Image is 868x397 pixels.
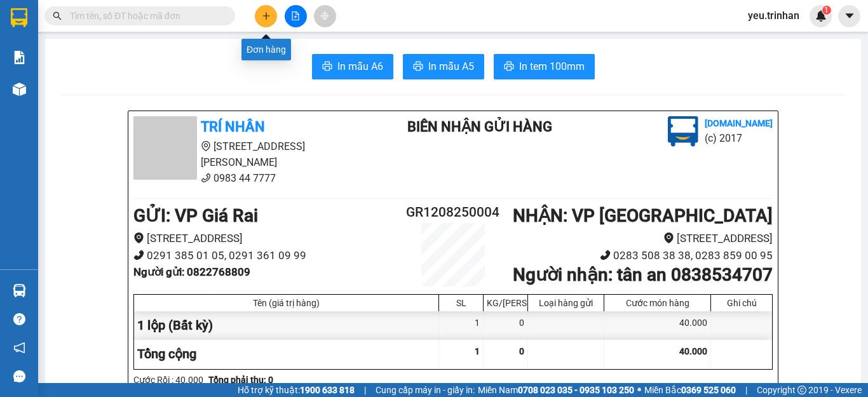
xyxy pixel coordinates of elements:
div: Tên (giá trị hàng) [137,298,435,308]
b: Tổng phải thu: 0 [208,375,273,385]
span: 1 [824,6,829,15]
span: phone [600,250,611,260]
img: logo-vxr [11,8,27,27]
li: 0983 44 7777 [133,170,370,186]
span: Hỗ trợ kỹ thuật: [238,383,355,397]
button: printerIn mẫu A5 [403,54,484,79]
span: question-circle [13,313,25,325]
span: printer [504,61,514,73]
div: Cước món hàng [607,298,707,308]
span: environment [201,141,211,151]
b: NHẬN : VP [GEOGRAPHIC_DATA] [513,205,773,226]
button: printerIn tem 100mm [494,54,595,79]
li: [STREET_ADDRESS] [133,230,400,247]
span: | [745,383,747,397]
img: warehouse-icon [13,83,26,96]
div: SL [442,298,480,308]
span: copyright [797,386,806,394]
li: 0283 508 38 38, 0283 859 00 95 [506,247,773,264]
b: Người gửi : 0822768809 [133,266,250,278]
span: search [53,11,62,20]
img: icon-new-feature [815,10,827,22]
span: Miền Bắc [644,383,736,397]
input: Tìm tên, số ĐT hoặc mã đơn [70,9,220,23]
span: phone [201,173,211,183]
span: 1 [475,346,480,356]
span: phone [133,250,144,260]
b: BIÊN NHẬN GỬI HÀNG [407,119,552,135]
li: 0291 385 01 05, 0291 361 09 99 [133,247,400,264]
div: Ghi chú [714,298,769,308]
span: yeu.trinhan [738,8,810,24]
li: [STREET_ADDRESS] [506,230,773,247]
span: In mẫu A6 [337,58,383,74]
div: Cước Rồi : 40.000 [133,373,203,387]
img: logo.jpg [668,116,698,147]
li: (c) 2017 [705,130,773,146]
button: aim [314,5,336,27]
b: GỬI : VP Giá Rai [133,205,258,226]
span: file-add [291,11,300,20]
span: message [13,370,25,382]
b: Người nhận : tân an 0838534707 [513,264,773,285]
span: 40.000 [679,346,707,356]
div: 0 [484,311,528,340]
button: plus [255,5,277,27]
img: warehouse-icon [13,284,26,297]
span: In mẫu A5 [428,58,474,74]
sup: 1 [822,6,831,15]
span: environment [663,232,674,243]
h2: GR1208250004 [400,202,506,223]
span: printer [413,61,423,73]
span: caret-down [844,10,855,22]
b: [DOMAIN_NAME] [705,118,773,128]
span: Miền Nam [478,383,634,397]
span: Cung cấp máy in - giấy in: [376,383,475,397]
img: solution-icon [13,51,26,64]
li: [STREET_ADDRESS][PERSON_NAME] [133,138,370,170]
span: aim [320,11,329,20]
span: Tổng cộng [137,346,196,361]
span: ⚪️ [637,387,641,393]
span: 0 [519,346,524,356]
div: 40.000 [604,311,711,340]
div: 1 lộp (Bất kỳ) [134,311,439,340]
span: In tem 100mm [519,58,585,74]
button: caret-down [838,5,860,27]
div: 1 [439,311,484,340]
div: Loại hàng gửi [531,298,600,308]
span: | [364,383,366,397]
div: KG/[PERSON_NAME] [487,298,524,308]
button: file-add [285,5,307,27]
button: printerIn mẫu A6 [312,54,393,79]
strong: 0708 023 035 - 0935 103 250 [518,385,634,395]
strong: 0369 525 060 [681,385,736,395]
span: notification [13,342,25,354]
span: printer [322,61,332,73]
strong: 1900 633 818 [300,385,355,395]
b: TRÍ NHÂN [201,119,265,135]
span: plus [262,11,271,20]
span: environment [133,232,144,243]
